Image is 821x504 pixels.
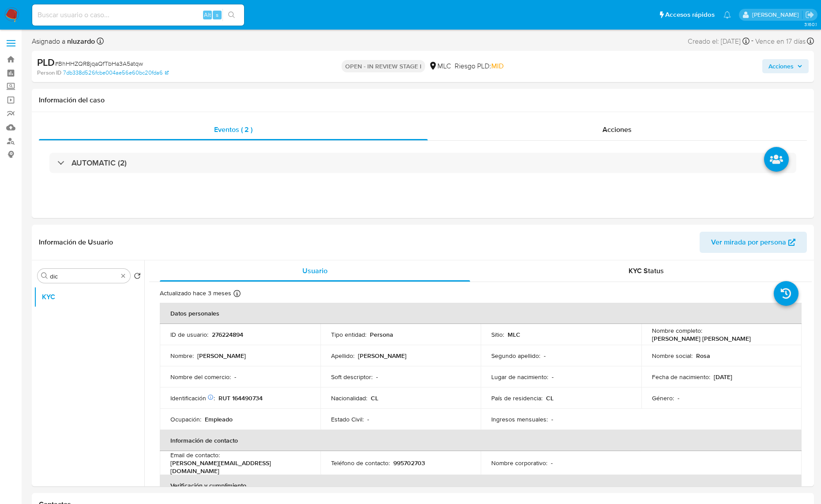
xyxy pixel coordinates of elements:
[551,415,553,423] p: -
[652,394,674,402] p: Género :
[551,459,553,467] p: -
[63,69,169,77] a: 7db338d526fcbe004ae56e60bc20fda6
[37,55,55,69] b: PLD
[170,459,306,475] p: [PERSON_NAME][EMAIL_ADDRESS][DOMAIN_NAME]
[491,352,540,360] p: Segundo apellido :
[491,459,547,467] p: Nombre corporativo :
[652,373,710,381] p: Fecha de nacimiento :
[234,373,236,381] p: -
[768,59,794,73] span: Acciones
[216,11,218,19] span: s
[214,124,252,135] span: Eventos ( 2 )
[393,459,425,467] p: 995702703
[170,331,208,339] p: ID de usuario :
[491,331,504,339] p: Sitio :
[32,9,244,21] input: Buscar usuario o caso...
[491,373,548,381] p: Lugar de nacimiento :
[678,394,679,402] p: -
[491,394,542,402] p: País de residencia :
[723,11,731,19] a: Notificaciones
[367,415,369,423] p: -
[120,272,127,279] button: Borrar
[455,61,504,71] span: Riesgo PLD:
[170,415,201,423] p: Ocupación :
[37,69,61,77] b: Person ID
[39,238,113,247] h1: Información de Usuario
[170,451,220,459] p: Email de contacto :
[331,352,354,360] p: Apellido :
[302,266,328,276] span: Usuario
[160,430,802,451] th: Información de contacto
[652,352,693,360] p: Nombre social :
[629,266,664,276] span: KYC Status
[331,331,366,339] p: Tipo entidad :
[508,331,520,339] p: MLC
[218,394,263,402] p: RUT 164490734
[331,459,390,467] p: Teléfono de contacto :
[751,35,753,47] span: -
[755,37,806,46] span: Vence en 17 días
[491,61,504,71] span: MID
[331,373,373,381] p: Soft descriptor :
[491,415,548,423] p: Ingresos mensuales :
[762,59,809,73] button: Acciones
[32,37,95,46] span: Asignado a
[39,96,807,105] h1: Información del caso
[376,373,378,381] p: -
[222,9,241,21] button: search-icon
[65,36,95,46] b: nluzardo
[752,11,802,19] p: nicolas.luzardo@mercadolibre.com
[546,394,554,402] p: CL
[544,352,546,360] p: -
[41,272,48,279] button: Buscar
[205,415,233,423] p: Empleado
[696,352,710,360] p: Rosa
[160,303,802,324] th: Datos personales
[805,10,814,19] a: Salir
[170,352,194,360] p: Nombre :
[652,327,702,335] p: Nombre completo :
[342,60,425,72] p: OPEN - IN REVIEW STAGE I
[652,335,751,342] p: [PERSON_NAME] [PERSON_NAME]
[603,124,632,135] span: Acciones
[552,373,554,381] p: -
[714,373,732,381] p: [DATE]
[331,415,364,423] p: Estado Civil :
[331,394,367,402] p: Nacionalidad :
[711,232,786,253] span: Ver mirada por persona
[371,394,378,402] p: CL
[700,232,807,253] button: Ver mirada por persona
[34,286,144,308] button: KYC
[370,331,393,339] p: Persona
[160,475,802,496] th: Verificación y cumplimiento
[49,153,796,173] div: AUTOMATIC (2)
[55,59,143,68] span: # BhHHZQR8jqaQfTbHa3A5atqw
[688,35,749,47] div: Creado el: [DATE]
[170,394,215,402] p: Identificación :
[50,272,118,280] input: Buscar
[72,158,127,168] h3: AUTOMATIC (2)
[204,11,211,19] span: Alt
[429,61,451,71] div: MLC
[170,373,231,381] p: Nombre del comercio :
[212,331,243,339] p: 276224894
[160,289,231,297] p: Actualizado hace 3 meses
[197,352,246,360] p: [PERSON_NAME]
[665,10,715,19] span: Accesos rápidos
[358,352,407,360] p: [PERSON_NAME]
[134,272,141,282] button: Volver al orden por defecto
